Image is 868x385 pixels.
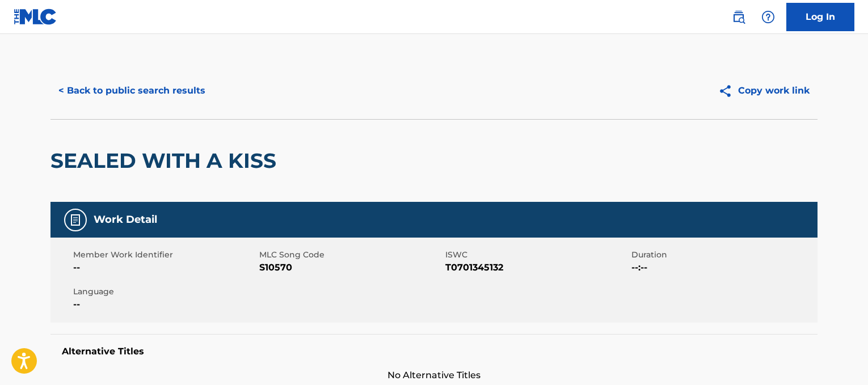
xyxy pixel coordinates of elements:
span: S10570 [259,261,443,274]
button: < Back to public search results [50,77,213,105]
iframe: Resource Center [836,235,868,326]
span: ISWC [445,249,629,261]
h2: SEALED WITH A KISS [50,148,282,174]
span: MLC Song Code [259,249,443,261]
span: -- [73,298,256,311]
h5: Alternative Titles [62,346,806,357]
button: Copy work link [710,77,818,105]
span: Duration [631,249,815,261]
img: Work Detail [69,213,82,227]
span: Member Work Identifier [73,249,256,261]
div: Help [757,6,779,28]
a: Public Search [727,6,750,28]
img: search [732,10,745,24]
a: Log In [786,3,854,31]
span: --:-- [631,261,815,274]
span: Language [73,286,256,298]
span: -- [73,261,256,274]
h5: Work Detail [94,213,157,226]
span: T0701345132 [445,261,629,274]
img: Copy work link [718,84,738,98]
img: help [761,10,775,24]
img: MLC Logo [14,9,57,25]
span: No Alternative Titles [50,369,818,382]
